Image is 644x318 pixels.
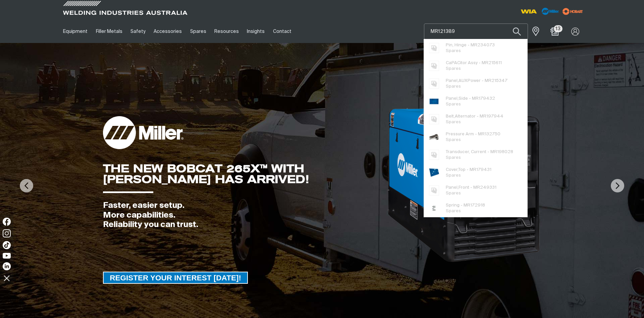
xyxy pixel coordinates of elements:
span: CaPACitor Assy - MR215611 [446,60,502,66]
img: PrevArrow [20,179,33,192]
span: Panel,Side - MR179432 [446,96,495,101]
a: REGISTER YOUR INTEREST TODAY! [103,272,248,284]
button: Search products [505,24,528,39]
img: miller [560,6,585,16]
a: Equipment [59,20,92,43]
img: LinkedIn [3,262,11,270]
ul: Suggestions [424,39,527,217]
div: THE NEW BOBCAT 265X™ WITH [PERSON_NAME] HAS ARRIVED! [103,163,387,185]
span: Spares [446,209,461,213]
span: Spares [446,191,461,195]
span: Spares [446,84,461,89]
nav: Main [59,20,453,43]
span: Panel,Front - MR249331 [446,185,496,190]
img: Instagram [3,229,11,237]
a: Resources [210,20,243,43]
a: Accessories [150,20,186,43]
input: Product name or item number... [424,24,528,39]
span: REGISTER YOUR INTEREST [DATE]! [104,272,247,284]
span: Spares [446,155,461,160]
span: Pin, Hinge - MR234073 [446,42,495,48]
span: Transducer, Current - MR198028 [446,149,513,155]
a: Spares [186,20,210,43]
div: Faster, easier setup. More capabilities. Reliability you can trust. [103,201,387,230]
span: Spring - MR172918 [446,202,485,208]
img: hide socials [1,272,12,284]
a: Insights [243,20,269,43]
span: Panel,AUXPower - MR215347 [446,78,507,84]
span: Cover,Top - MR179431 [446,167,491,173]
span: Spares [446,173,461,178]
img: TikTok [3,241,11,249]
img: NextArrow [611,179,624,192]
span: Spares [446,138,461,142]
span: Spares [446,49,461,53]
a: Filler Metals [92,20,126,43]
span: Pressure Arm - MR132750 [446,131,500,137]
span: Spares [446,120,461,124]
a: Safety [126,20,150,43]
span: Belt,Alternator - MR197944 [446,113,503,119]
img: YouTube [3,253,11,259]
img: Facebook [3,218,11,226]
span: Spares [446,102,461,106]
a: Contact [269,20,296,43]
span: Spares [446,66,461,71]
